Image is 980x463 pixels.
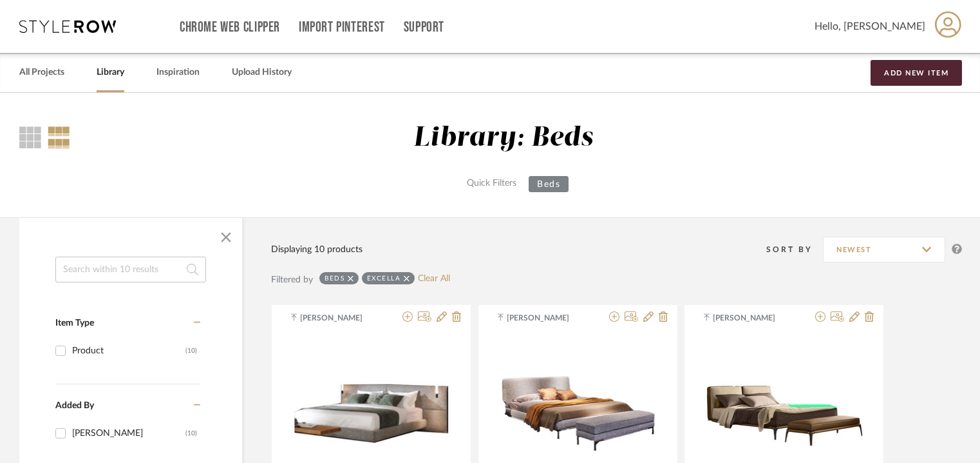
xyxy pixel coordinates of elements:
div: EXCELLA [367,274,401,282]
button: Beds [529,176,569,192]
div: Product [72,340,185,361]
div: Beds [325,274,344,282]
a: Chrome Web Clipper [180,22,280,33]
div: Library: Beds [413,122,593,155]
div: Filtered by [271,273,313,287]
div: [PERSON_NAME] [72,423,185,444]
a: Inspiration [156,64,200,81]
div: (10) [185,340,197,361]
span: Added By [55,401,94,410]
button: Close [213,224,239,250]
span: [PERSON_NAME] [713,312,794,324]
a: Support [404,22,444,33]
div: (10) [185,423,197,444]
label: Quick Filters [459,176,524,192]
img: Q2 BED 08 [704,381,864,446]
span: [PERSON_NAME] [507,312,588,324]
div: Sort By [766,243,823,256]
div: Displaying 10 products [271,242,363,257]
a: All Projects [19,64,64,81]
span: Item Type [55,319,94,328]
input: Search within 10 results [55,257,206,282]
a: Import Pinterest [299,22,385,33]
span: Hello, [PERSON_NAME] [815,19,925,34]
span: [PERSON_NAME] [300,312,381,324]
button: Add New Item [871,60,962,86]
a: Upload History [232,64,292,81]
a: Library [97,64,124,81]
img: Q2 BED 09 [498,375,658,452]
a: Clear All [418,273,450,284]
img: Q2 BED 10 [291,381,451,446]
